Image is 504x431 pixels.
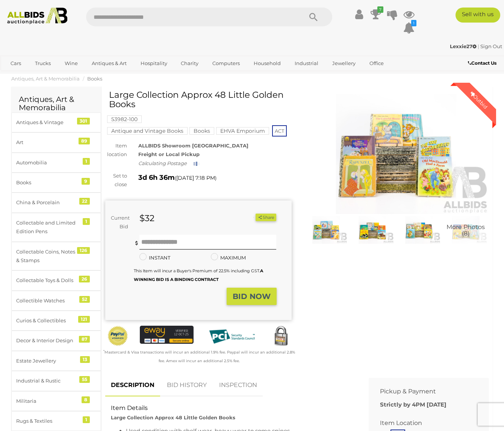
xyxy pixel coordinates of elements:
li: Watch this item [247,214,254,221]
a: Books 9 [11,173,101,193]
label: INSTANT [139,253,170,262]
a: Books [87,76,102,82]
a: DESCRIPTION [105,374,160,396]
i: Calculating Postage [138,160,187,166]
a: China & Porcelain 22 [11,193,101,212]
a: Trucks [30,57,56,70]
button: BID NOW [227,288,277,305]
div: Item location [100,141,133,159]
a: Decor & Interior Design 87 [11,331,101,351]
img: PCI DSS compliant [205,326,259,347]
div: Collectable and Limited Edition Pens [16,219,78,236]
a: Office [365,57,389,70]
a: [GEOGRAPHIC_DATA] [35,70,98,82]
mark: Antique and Vintage Books [107,127,188,135]
div: Industrial & Rustic [16,376,78,385]
small: This Item will incur a Buyer's Premium of 22.5% including GST. [134,268,263,282]
div: Antiques & Vintage [16,118,78,127]
a: 1 [403,21,415,35]
div: China & Porcelain [16,198,78,207]
a: Automobilia 1 [11,153,101,173]
div: 9 [82,178,90,185]
div: 301 [77,118,90,124]
div: 1 [83,218,90,225]
a: Collectable Coins, Notes & Stamps 126 [11,242,101,271]
strong: BID NOW [233,292,271,301]
h2: Antiques, Art & Memorabilia [19,95,94,112]
div: Current Bid [105,214,134,231]
img: small-loading.gif [194,162,200,166]
div: Collectable Coins, Notes & Stamps [16,247,78,265]
div: Curios & Collectibles [16,316,78,325]
div: Set to close [100,171,133,189]
a: Sign Out [480,43,502,49]
mark: EHVA Emporium [216,127,269,135]
div: 1 [83,158,90,165]
h2: Pickup & Payment [380,388,466,395]
a: Wine [60,57,83,70]
b: A WINNING BID IS A BINDING CONTRACT [134,268,263,282]
span: [DATE] 7:18 PM [176,175,215,181]
a: Militaria 8 [11,391,101,411]
a: Industrial [290,57,323,70]
strong: $32 [139,213,154,223]
h2: Item Details [111,405,352,411]
a: Cars [6,57,26,70]
strong: ALLBIDS Showroom [GEOGRAPHIC_DATA] [138,143,248,149]
strong: Large Collection Approx 48 Little Golden Books [111,414,235,420]
div: Estate Jewellery [16,357,78,365]
img: Large Collection Approx 48 Little Golden Books [351,216,394,243]
div: 55 [79,376,90,383]
label: MAXIMUM [211,253,246,262]
span: More Photos (8) [446,224,485,237]
a: Contact Us [468,59,498,67]
div: 87 [79,336,90,343]
img: Large Collection Approx 48 Little Golden Books [303,94,489,214]
a: INSPECTION [213,374,263,396]
a: Antiques & Vintage 301 [11,112,101,132]
span: Antiques, Art & Memorabilia [11,76,80,82]
mark: Books [189,127,214,135]
div: 1 [83,416,90,423]
a: Charity [176,57,203,70]
div: Collectible Watches [16,296,78,305]
mark: 53982-100 [107,115,142,123]
a: Antiques & Art [87,57,132,70]
b: Contact Us [468,60,496,66]
span: ( ) [175,175,216,181]
a: Rugs & Textiles 1 [11,411,101,431]
i: 1 [411,20,416,26]
a: Antique and Vintage Books [107,128,188,134]
a: Jewellery [327,57,360,70]
i: 7 [377,6,383,13]
a: Books [189,128,214,134]
strong: 3d 6h 36m [138,173,175,182]
a: Household [249,57,286,70]
div: 126 [77,247,90,254]
strong: Freight or Local Pickup [138,151,200,157]
a: Sell with us [456,8,500,23]
div: 8 [82,396,90,403]
a: EHVA Emporium [216,128,269,134]
a: Curios & Collectibles 121 [11,311,101,331]
small: Mastercard & Visa transactions will incur an additional 1.9% fee. Paypal will incur an additional... [103,350,295,363]
a: 7 [370,8,381,21]
img: Allbids.com.au [4,8,71,24]
div: Decor & Interior Design [16,336,78,345]
img: Official PayPal Seal [107,326,129,346]
span: ACT [272,125,287,137]
img: Large Collection Approx 48 Little Golden Books [398,216,440,243]
a: Art 89 [11,132,101,152]
div: Militaria [16,397,78,405]
img: eWAY Payment Gateway [140,326,194,344]
a: Lexxie27 [450,43,478,49]
div: Rugs & Textiles [16,417,78,425]
div: Collectable Toys & Dolls [16,276,78,285]
a: Sports [6,70,31,82]
div: Books [16,178,78,187]
div: Automobilia [16,158,78,167]
a: More Photos(8) [444,216,487,243]
div: 89 [79,138,90,144]
a: Computers [207,57,245,70]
